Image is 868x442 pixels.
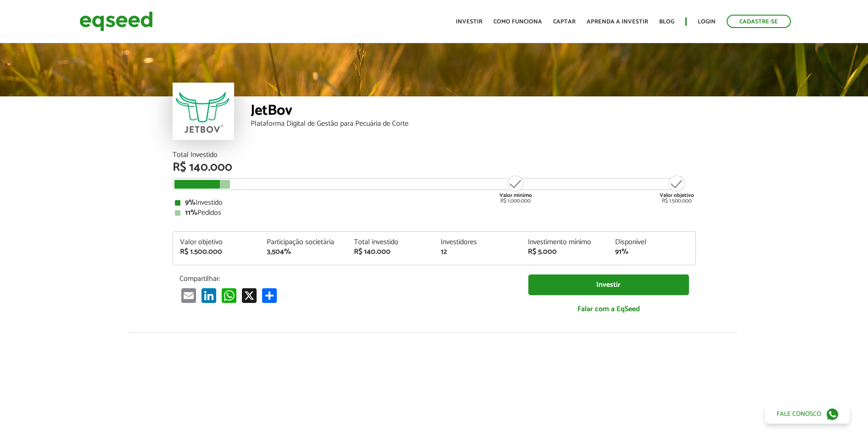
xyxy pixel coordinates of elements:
a: Fale conosco [765,404,850,424]
div: 91% [615,248,689,256]
a: Investir [456,19,482,25]
a: Cadastre-se [727,15,791,28]
div: Total investido [354,239,427,246]
p: Compartilhar: [179,274,515,283]
a: Como funciona [493,19,542,25]
img: EqSeed [79,9,153,34]
a: Email [179,288,198,303]
a: Login [698,19,716,25]
strong: 9% [185,196,196,209]
div: R$ 140.000 [173,162,696,173]
div: Valor objetivo [180,239,253,246]
div: R$ 5.000 [528,248,601,256]
a: LinkedIn [200,288,218,303]
a: Aprenda a investir [587,19,648,25]
a: Compartilhar [260,288,279,303]
div: 12 [441,248,514,256]
a: Falar com a EqSeed [528,300,689,319]
div: Investido [175,199,694,207]
div: Plataforma Digital de Gestão para Pecuária de Corte [251,120,696,128]
a: Investir [528,274,689,295]
div: Disponível [615,239,689,246]
a: X [240,288,258,303]
a: Captar [553,19,576,25]
strong: 11% [185,207,197,219]
div: Pedidos [175,209,694,217]
div: Participação societária [267,239,340,246]
div: Total Investido [173,151,696,159]
a: Blog [659,19,674,25]
div: R$ 1.000.000 [498,174,533,204]
div: JetBov [251,103,696,120]
div: R$ 1.500.000 [660,174,694,204]
div: Investidores [441,239,514,246]
a: WhatsApp [220,288,238,303]
div: Investimento mínimo [528,239,601,246]
strong: Valor objetivo [660,191,694,200]
div: R$ 1.500.000 [180,248,253,256]
div: R$ 140.000 [354,248,427,256]
div: 3,504% [267,248,340,256]
strong: Valor mínimo [499,191,532,200]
